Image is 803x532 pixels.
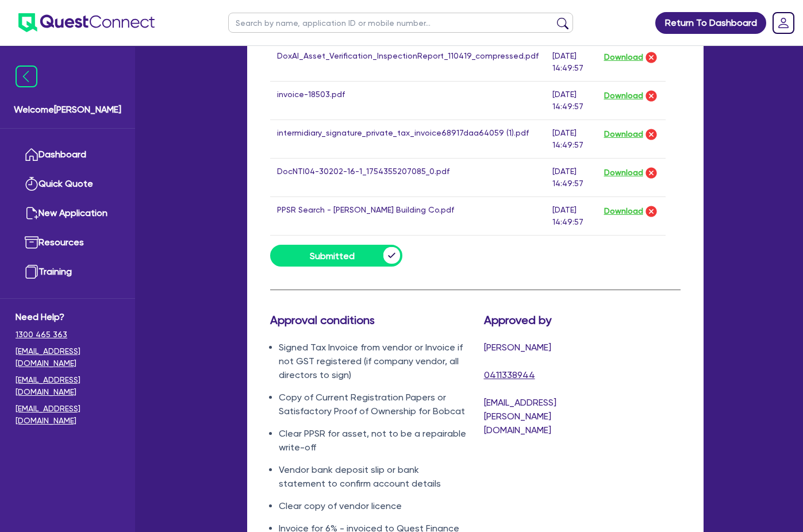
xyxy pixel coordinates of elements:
img: resources [25,236,39,249]
li: Signed Tax Invoice from vendor or Invoice if not GST registered (if company vendor, all directors... [279,341,467,382]
td: DocNTI04-30202-16-1_1754355207085_0.pdf [270,158,545,196]
td: [DATE] 14:49:57 [545,119,597,158]
li: Clear PPSR for asset, not to be a repairable write-off [279,427,467,454]
tcxspan: Call 1300 465 363 via 3CX [16,330,67,339]
td: PPSR Search - [PERSON_NAME] Building Co.pdf [270,196,545,235]
a: Dashboard [16,140,120,169]
td: invoice-18503.pdf [270,81,545,119]
img: quest-connect-logo-blue [18,13,155,32]
button: Submitted [270,245,402,267]
img: quick-quote [25,177,39,191]
button: Download [604,50,644,65]
td: intermidiary_signature_private_tax_invoice68917daa64059 (1).pdf [270,119,545,158]
input: Search by name, application ID or mobile number... [228,13,573,33]
h3: Approval conditions [270,313,467,327]
button: Download [604,127,644,142]
button: Download [604,204,644,219]
img: icon-menu-close [16,65,37,87]
button: Download [604,88,644,103]
a: [EMAIL_ADDRESS][DOMAIN_NAME] [16,403,120,427]
li: Clear copy of vendor licence [279,499,467,513]
td: [DATE] 14:49:57 [545,196,597,235]
a: [EMAIL_ADDRESS][DOMAIN_NAME] [16,345,120,369]
img: delete-icon [644,51,658,64]
tcxspan: Call 0411338944 via 3CX [484,369,535,380]
a: Resources [16,228,120,257]
img: training [25,265,39,279]
a: Dropdown toggle [769,8,798,38]
img: new-application [25,206,39,220]
a: Training [16,257,120,287]
span: Welcome [PERSON_NAME] [14,103,121,117]
li: Vendor bank deposit slip or bank statement to confirm account details [279,463,467,491]
a: Quick Quote [16,169,120,199]
h3: Approved by [484,313,574,327]
a: [EMAIL_ADDRESS][DOMAIN_NAME] [16,374,120,398]
td: DoxAI_Asset_Verification_InspectionReport_110419_compressed.pdf [270,43,545,81]
td: [DATE] 14:49:57 [545,43,597,81]
td: [DATE] 14:49:57 [545,81,597,119]
button: Download [604,165,644,180]
span: [PERSON_NAME] [484,342,551,353]
a: Return To Dashboard [655,12,766,34]
a: New Application [16,199,120,228]
span: [EMAIL_ADDRESS][PERSON_NAME][DOMAIN_NAME] [484,397,556,435]
img: delete-icon [644,166,658,180]
img: delete-icon [644,89,658,103]
img: delete-icon [644,128,658,141]
img: delete-icon [644,205,658,218]
li: Copy of Current Registration Papers or Satisfactory Proof of Ownership for Bobcat [279,391,467,418]
td: [DATE] 14:49:57 [545,158,597,196]
span: Need Help? [16,310,120,324]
